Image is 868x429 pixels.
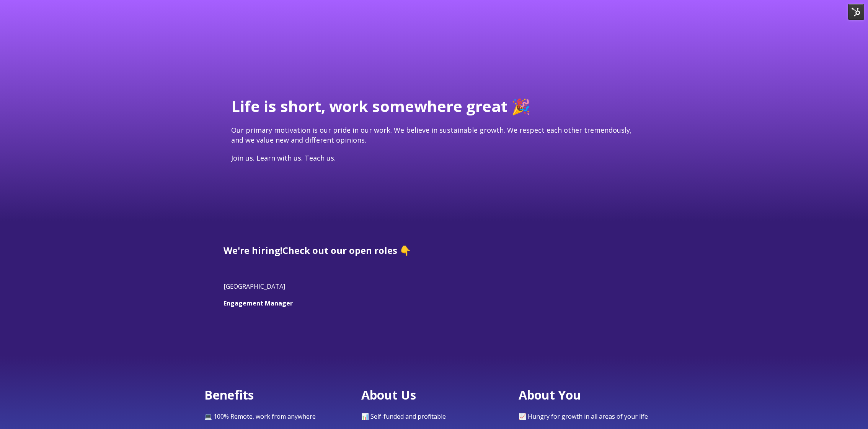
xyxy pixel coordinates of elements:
a: Engagement Manager [224,299,293,307]
span: Join us. Learn with us. Teach us. [231,153,336,162]
span: Check out our open roles 👇 [282,244,411,257]
span: Life is short, work somewhere great 🎉 [231,96,530,117]
span: Benefits [204,387,254,403]
span: 💻 100% Remote, work from anywhere [204,412,316,421]
span: 📈 Hungry for growth in all areas of your life [519,412,648,421]
span: We're hiring! [224,244,282,257]
span: About Us [361,387,416,403]
span: [GEOGRAPHIC_DATA] [224,282,285,291]
span: 📊 Self-funded and profitable [361,412,446,421]
span: About You [519,387,581,403]
span: Our primary motivation is our pride in our work. We believe in sustainable growth. We respect eac... [231,125,632,144]
img: HubSpot Tools Menu Toggle [848,4,864,20]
